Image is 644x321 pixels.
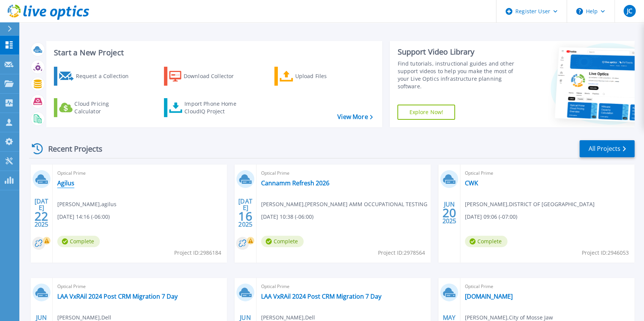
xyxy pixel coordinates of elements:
div: Recent Projects [29,139,113,158]
a: Explore Now! [397,105,455,120]
span: JC [627,8,632,14]
span: Optical Prime [465,282,630,291]
span: Optical Prime [261,282,426,291]
span: [PERSON_NAME] , agilus [57,200,117,208]
div: JUN 2025 [442,199,456,227]
div: [DATE] 2025 [238,199,252,227]
div: Upload Files [295,69,356,84]
span: 20 [442,210,456,216]
div: [DATE] 2025 [34,199,49,227]
a: Request a Collection [54,67,139,86]
span: Optical Prime [57,169,222,177]
div: Cloud Pricing Calculator [74,100,135,115]
span: 22 [35,213,48,219]
span: Project ID: 2986184 [174,249,221,257]
a: Upload Files [274,67,359,86]
div: Request a Collection [76,69,136,84]
a: CWK [465,179,478,187]
span: Complete [261,236,304,247]
a: LAA VxRAil 2024 Post CRM Migration 7 Day [261,293,381,300]
span: [PERSON_NAME] , [PERSON_NAME] AMM OCCUPATIONAL TESTING [261,200,427,208]
span: 16 [238,213,252,219]
span: [DATE] 14:16 (-06:00) [57,213,110,221]
div: Import Phone Home CloudIQ Project [184,100,244,115]
span: Optical Prime [57,282,222,291]
div: Support Video Library [397,47,521,57]
div: Download Collector [184,69,244,84]
h3: Start a New Project [54,49,372,57]
span: Optical Prime [261,169,426,177]
span: Optical Prime [465,169,630,177]
a: Agilus [57,179,74,187]
a: LAA VxRAil 2024 Post CRM Migration 7 Day [57,293,178,300]
a: Cannamm Refresh 2026 [261,179,329,187]
span: Project ID: 2978564 [378,249,425,257]
a: All Projects [579,140,635,157]
div: Find tutorials, instructional guides and other support videos to help you make the most of your L... [397,60,521,90]
a: View More [337,113,373,121]
span: [PERSON_NAME] , DISTRICT OF [GEOGRAPHIC_DATA] [465,200,595,208]
a: Cloud Pricing Calculator [54,98,139,117]
a: [DOMAIN_NAME] [465,293,513,300]
span: Project ID: 2946053 [582,249,629,257]
span: Complete [465,236,507,247]
span: [DATE] 10:38 (-06:00) [261,213,313,221]
span: Complete [57,236,100,247]
a: Download Collector [164,67,249,86]
span: [DATE] 09:06 (-07:00) [465,213,517,221]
